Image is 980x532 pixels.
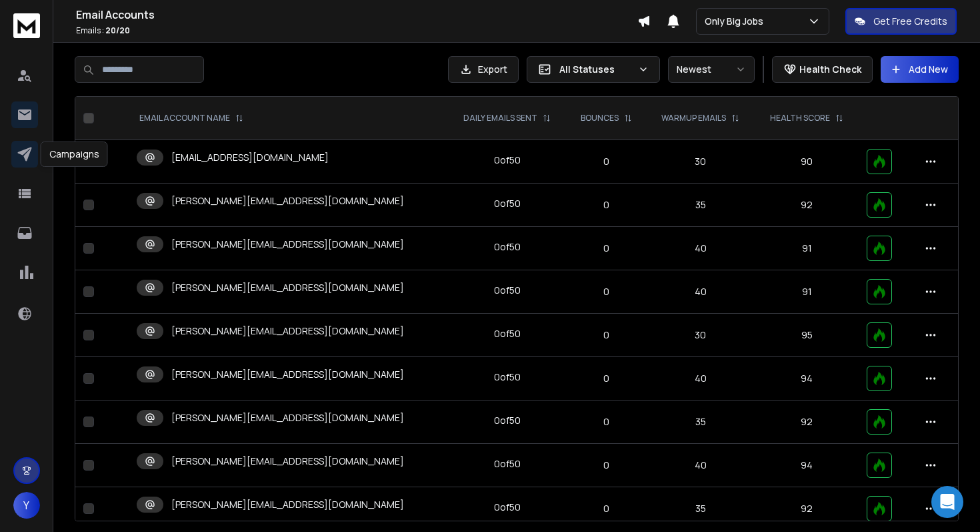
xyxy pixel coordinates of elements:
p: 0 [575,502,638,515]
p: 0 [575,285,638,298]
button: Get Free Credits [845,8,957,35]
p: DAILY EMAILS SENT [463,113,537,123]
p: Health Check [799,63,861,76]
h1: Email Accounts [76,7,637,23]
p: [EMAIL_ADDRESS][DOMAIN_NAME] [171,151,329,164]
p: 0 [575,242,638,255]
p: HEALTH SCORE [770,113,830,123]
p: Get Free Credits [873,15,947,28]
div: 0 of 50 [494,240,521,254]
span: 20 / 20 [105,25,130,36]
td: 94 [755,357,859,401]
td: 95 [755,314,859,357]
div: 0 of 50 [494,414,521,427]
p: 0 [575,415,638,429]
td: 92 [755,401,859,444]
td: 40 [646,444,755,487]
td: 30 [646,140,755,184]
p: Emails : [76,25,637,36]
p: [PERSON_NAME][EMAIL_ADDRESS][DOMAIN_NAME] [171,455,404,468]
p: [PERSON_NAME][EMAIL_ADDRESS][DOMAIN_NAME] [171,324,404,338]
td: 35 [646,487,755,531]
div: 0 of 50 [494,197,521,210]
td: 90 [755,140,859,184]
p: 0 [575,155,638,168]
p: 0 [575,328,638,342]
div: Open Intercom Messenger [931,486,963,518]
button: Y [13,492,40,519]
td: 92 [755,184,859,227]
p: [PERSON_NAME][EMAIL_ADDRESS][DOMAIN_NAME] [171,194,404,208]
div: 0 of 50 [494,370,521,384]
p: [PERSON_NAME][EMAIL_ADDRESS][DOMAIN_NAME] [171,238,404,251]
td: 35 [646,401,755,444]
div: 0 of 50 [494,284,521,297]
td: 91 [755,227,859,270]
td: 92 [755,487,859,531]
p: [PERSON_NAME][EMAIL_ADDRESS][DOMAIN_NAME] [171,498,404,511]
div: EMAIL ACCOUNT NAME [139,113,243,123]
p: [PERSON_NAME][EMAIL_ADDRESS][DOMAIN_NAME] [171,368,404,381]
div: 0 of 50 [494,501,521,514]
p: [PERSON_NAME][EMAIL_ADDRESS][DOMAIN_NAME] [171,281,404,294]
button: Newest [668,56,755,83]
p: WARMUP EMAILS [661,113,726,123]
td: 91 [755,270,859,314]
td: 94 [755,444,859,487]
p: All Statuses [559,63,633,76]
div: 0 of 50 [494,327,521,340]
td: 40 [646,270,755,314]
button: Add New [881,56,959,83]
p: 0 [575,372,638,385]
button: Health Check [772,56,873,83]
p: [PERSON_NAME][EMAIL_ADDRESS][DOMAIN_NAME] [171,411,404,425]
img: logo [13,13,40,38]
td: 40 [646,357,755,401]
button: Export [448,56,519,83]
p: Only Big Jobs [705,15,769,28]
p: 0 [575,459,638,472]
td: 40 [646,227,755,270]
td: 35 [646,184,755,227]
div: 0 of 50 [494,154,521,167]
div: 0 of 50 [494,457,521,471]
p: BOUNCES [581,113,619,123]
td: 30 [646,314,755,357]
p: 0 [575,198,638,212]
div: Campaigns [41,142,108,167]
